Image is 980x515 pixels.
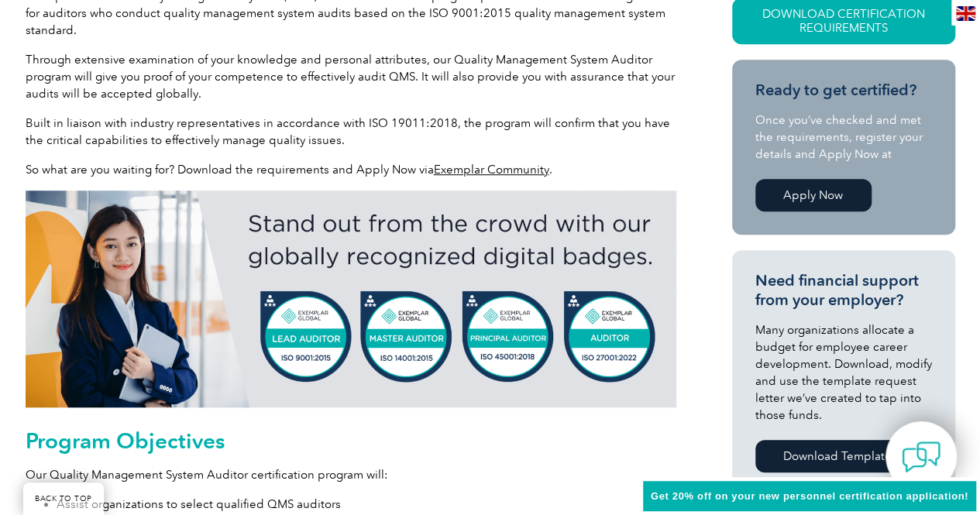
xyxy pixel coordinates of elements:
[26,466,676,483] p: Our Quality Management System Auditor certification program will:
[434,163,549,177] a: Exemplar Community
[26,161,676,178] p: So what are you waiting for? Download the requirements and Apply Now via .
[755,81,932,100] h3: Ready to get certified?
[26,115,676,149] p: Built in liaison with industry representatives in accordance with ISO 19011:2018, the program wil...
[956,6,975,21] img: en
[902,438,940,476] img: contact-chat.png
[755,440,920,472] a: Download Template
[651,490,968,502] span: Get 20% off on your new personnel certification application!
[57,496,676,513] li: Assist organizations to select qualified QMS auditors
[26,191,676,407] img: badges
[755,179,872,211] a: Apply Now
[26,51,676,102] p: Through extensive examination of your knowledge and personal attributes, our Quality Management S...
[26,428,676,453] h2: Program Objectives
[755,271,932,310] h3: Need financial support from your employer?
[755,112,932,163] p: Once you’ve checked and met the requirements, register your details and Apply Now at
[23,482,104,515] a: BACK TO TOP
[755,321,932,424] p: Many organizations allocate a budget for employee career development. Download, modify and use th...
